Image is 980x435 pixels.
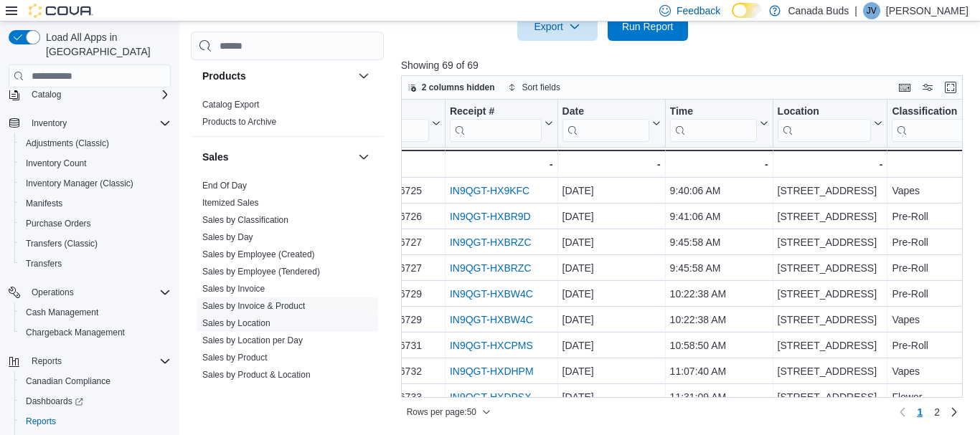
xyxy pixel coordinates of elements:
[20,155,171,172] span: Inventory Count
[3,282,176,302] button: Operations
[892,105,970,119] div: Classification
[450,289,533,300] a: IN9QGT-HXBW4C
[191,178,384,424] div: Sales
[562,338,660,355] div: [DATE]
[202,353,268,364] span: Sales by Product
[349,234,440,252] div: IN7DPS-156727
[202,100,259,111] span: Catalog Export
[202,371,311,381] a: Sales by Product & Location
[202,181,247,191] a: End Of Day
[26,198,62,209] span: Manifests
[202,267,320,278] span: Sales by Employee (Tendered)
[202,100,259,110] a: Catalog Export
[3,351,176,371] button: Reports
[562,105,649,119] div: Date
[777,312,882,329] div: [STREET_ADDRESS]
[20,413,171,430] span: Reports
[20,393,171,410] span: Dashboards
[777,234,882,252] div: [STREET_ADDRESS]
[3,113,176,133] button: Inventory
[20,393,89,410] a: Dashboards
[14,302,176,322] button: Cash Management
[402,79,501,96] button: 2 columns hidden
[401,58,969,72] p: Showing 69 of 69
[777,389,882,406] div: [STREET_ADDRESS]
[450,211,531,223] a: IN9QGT-HXBR9D
[202,232,253,244] span: Sales by Day
[20,215,171,232] span: Purchase Orders
[401,403,496,421] button: Rows per page:50
[450,237,532,249] a: IN9QGT-HXBRZC
[917,405,923,419] span: 1
[14,371,176,391] button: Canadian Compliance
[450,156,553,173] div: -
[777,105,871,119] div: Location
[669,286,768,303] div: 10:22:38 AM
[202,353,268,363] a: Sales by Product
[26,115,171,132] span: Inventory
[3,85,176,105] button: Catalog
[29,4,93,18] img: Cova
[669,105,756,142] div: Time
[777,156,882,173] div: -
[14,214,176,234] button: Purchase Orders
[202,70,352,84] button: Products
[202,70,246,84] h3: Products
[928,401,946,424] a: Page 2 of 2
[26,396,83,407] span: Dashboards
[669,363,768,381] div: 11:07:40 AM
[777,338,882,355] div: [STREET_ADDRESS]
[450,315,533,326] a: IN9QGT-HXBW4C
[202,370,311,381] span: Sales by Product & Location
[777,209,882,226] div: [STREET_ADDRESS]
[349,338,440,355] div: IN7DPS-156731
[20,155,93,172] a: Inventory Count
[20,135,115,152] a: Adjustments (Classic)
[202,302,305,312] a: Sales by Invoice & Product
[14,173,176,193] button: Inventory Manager (Classic)
[562,156,660,173] div: -
[562,312,660,329] div: [DATE]
[450,105,553,142] button: Receipt #
[26,158,87,169] span: Inventory Count
[777,105,882,142] button: Location
[20,324,131,341] a: Chargeback Management
[450,366,534,378] a: IN9QGT-HXDHPM
[202,150,352,165] button: Sales
[20,135,171,152] span: Adjustments (Classic)
[502,79,566,96] button: Sort fields
[562,260,660,277] div: [DATE]
[355,149,372,166] button: Sales
[26,416,56,427] span: Reports
[349,105,429,119] div: Invoice #
[562,183,660,200] div: [DATE]
[349,209,440,226] div: IN7DPS-156726
[202,216,288,226] a: Sales by Classification
[202,150,229,165] h3: Sales
[669,312,768,329] div: 10:22:38 AM
[202,249,315,261] span: Sales by Employee (Created)
[26,238,98,249] span: Transfers (Classic)
[14,254,176,274] button: Transfers
[669,209,768,226] div: 9:41:06 AM
[26,353,67,370] button: Reports
[32,287,74,298] span: Operations
[892,105,970,142] div: Classification
[526,12,589,41] span: Export
[562,209,660,226] div: [DATE]
[202,335,303,347] span: Sales by Location per Day
[26,178,133,189] span: Inventory Manager (Classic)
[854,2,857,19] p: |
[349,389,440,406] div: IN7DPS-156733
[20,304,171,321] span: Cash Management
[26,327,125,338] span: Chargeback Management
[202,233,253,243] a: Sales by Day
[777,105,871,142] div: Location
[26,218,91,229] span: Purchase Orders
[450,340,533,352] a: IN9QGT-HXCPMS
[450,263,532,274] a: IN9QGT-HXBRZC
[26,138,109,149] span: Adjustments (Classic)
[522,82,560,93] span: Sort fields
[517,12,598,41] button: Export
[562,389,660,406] div: [DATE]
